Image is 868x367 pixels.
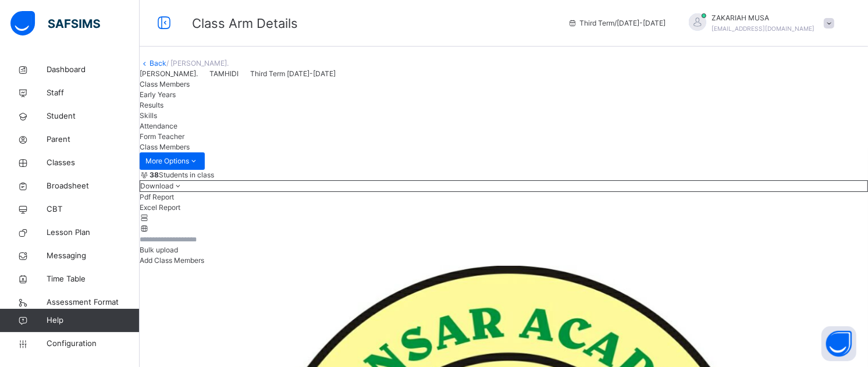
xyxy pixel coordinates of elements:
span: Class Members [140,142,190,151]
span: / [PERSON_NAME]. [166,59,229,67]
span: [PERSON_NAME]. [140,69,198,78]
span: Help [47,315,139,326]
span: Lesson Plan [47,227,140,238]
span: ZAKARIAH MUSA [712,13,815,23]
span: More Options [145,156,199,166]
span: Class Members [140,80,190,88]
span: Early Years [140,90,176,99]
img: safsims [10,11,100,35]
span: Parent [47,134,140,145]
span: Time Table [47,273,140,285]
li: dropdown-list-item-null-1 [140,202,868,213]
span: Form Teacher [140,132,184,141]
span: CBT [47,204,140,215]
span: Bulk upload [140,245,178,254]
span: Assessment Format [47,297,140,308]
a: Back [150,59,166,67]
li: dropdown-list-item-null-0 [140,192,868,202]
span: Configuration [47,338,139,350]
span: Class Arm Details [192,16,298,31]
span: [EMAIL_ADDRESS][DOMAIN_NAME] [712,25,815,32]
b: 38 [150,170,159,179]
span: Students in class [150,170,214,180]
span: Student [47,111,140,122]
span: Download [140,181,173,190]
span: TAMHIDI [209,69,239,78]
span: Messaging [47,250,140,262]
span: Dashboard [47,64,140,76]
span: Staff [47,87,140,99]
div: ZAKARIAHMUSA [677,13,840,34]
span: Add Class Members [140,256,204,265]
button: Open asap [821,326,856,361]
span: session/term information [568,18,666,28]
span: Skills [140,111,157,120]
span: Broadsheet [47,180,140,192]
span: Third Term [DATE]-[DATE] [250,69,336,78]
span: Attendance [140,122,177,130]
span: Results [140,101,163,109]
span: Classes [47,157,140,169]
